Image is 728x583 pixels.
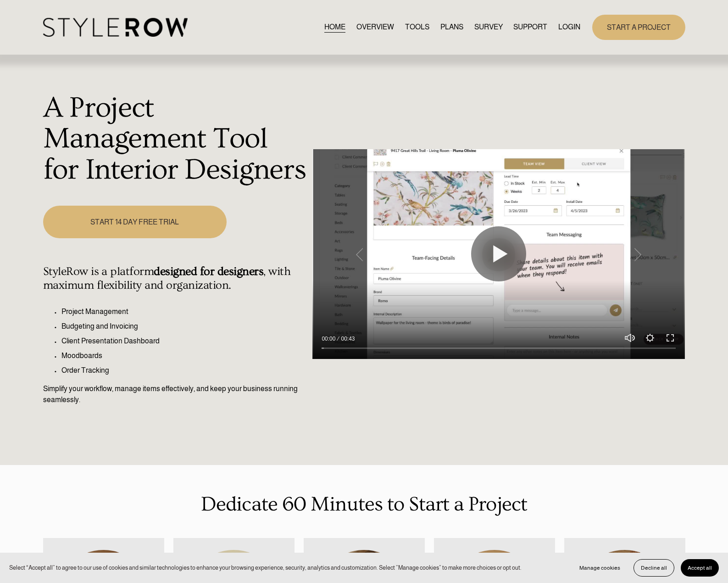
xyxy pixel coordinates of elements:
a: PLANS [440,21,463,34]
a: HOME [324,21,345,34]
p: Client Presentation Dashboard [61,336,308,347]
button: Decline all [634,559,674,577]
p: Simplify your workflow, manage items effectively, and keep your business running seamlessly. [43,383,308,405]
a: LOGIN [558,21,580,34]
span: Manage cookies [579,565,620,571]
p: Project Management [61,306,308,317]
a: OVERVIEW [356,21,394,34]
p: Order Tracking [61,365,308,376]
button: Manage cookies [572,559,627,577]
div: Current time [322,334,338,343]
span: Decline all [641,565,667,571]
p: Select “Accept all” to agree to our use of cookies and similar technologies to enhance your brows... [9,563,522,572]
a: folder dropdown [513,21,547,34]
button: Play [471,226,526,281]
a: SURVEY [474,21,503,34]
p: Budgeting and Invoicing [61,321,308,332]
p: Moodboards [61,350,308,361]
a: START 14 DAY FREE TRIAL [43,206,227,238]
span: SUPPORT [513,22,547,33]
button: Accept all [681,559,719,577]
strong: designed for designers [154,265,263,278]
input: Seek [322,345,676,351]
a: START A PROJECT [592,15,685,40]
h4: StyleRow is a platform , with maximum flexibility and organization. [43,265,308,292]
p: Dedicate 60 Minutes to Start a Project [43,489,685,520]
span: Accept all [688,565,712,571]
a: TOOLS [405,21,429,34]
div: Duration [338,334,357,343]
h1: A Project Management Tool for Interior Designers [43,93,308,186]
img: StyleRow [43,18,188,37]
